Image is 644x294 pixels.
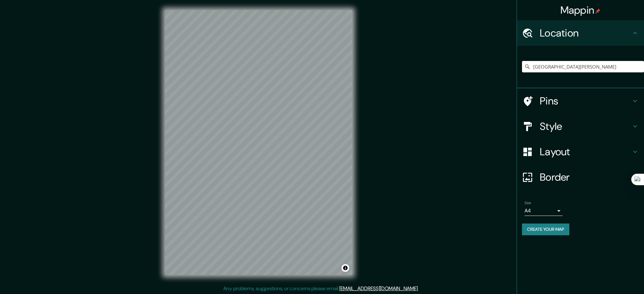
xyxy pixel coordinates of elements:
[522,61,644,72] input: Pick your city or area
[339,285,418,292] a: [EMAIL_ADDRESS][DOMAIN_NAME]
[165,10,352,275] canvas: Map
[522,224,569,235] button: Create your map
[419,285,420,292] div: .
[540,27,631,39] h4: Location
[560,4,601,17] h4: Mappin
[517,114,644,139] div: Style
[223,285,419,292] p: Any problems, suggestions, or concerns please email .
[525,200,531,206] label: Size
[525,206,563,216] div: A4
[587,269,637,287] iframe: Help widget launcher
[540,120,631,133] h4: Style
[540,171,631,184] h4: Border
[540,95,631,107] h4: Pins
[595,9,600,14] img: pin-icon.png
[517,88,644,114] div: Pins
[540,145,631,158] h4: Layout
[517,164,644,190] div: Border
[517,20,644,46] div: Location
[342,264,349,272] button: Toggle attribution
[517,139,644,164] div: Layout
[420,285,421,292] div: .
